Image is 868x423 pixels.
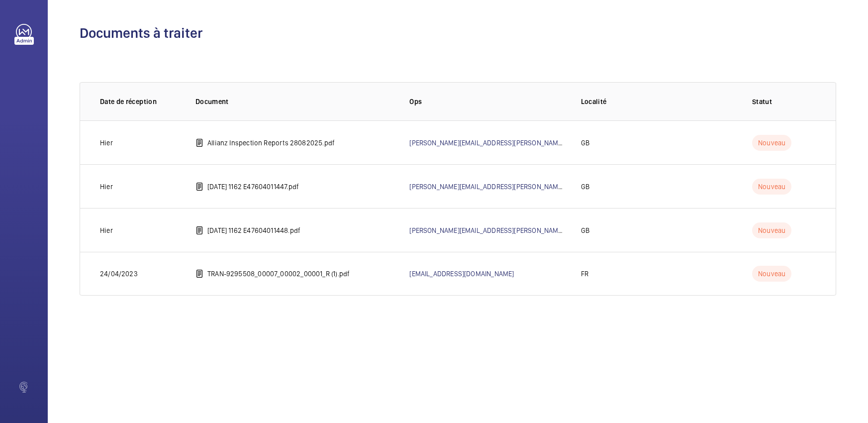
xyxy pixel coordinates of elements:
p: GB [581,225,589,235]
p: GB [581,182,589,192]
p: FR [581,269,588,279]
p: GB [581,138,589,148]
p: [DATE] 1162 E47604011448.pdf [207,225,300,235]
p: Nouveau [752,135,791,151]
a: [PERSON_NAME][EMAIL_ADDRESS][PERSON_NAME][DOMAIN_NAME] [409,183,614,191]
p: Hier [100,225,113,235]
p: [DATE] 1162 E47604011447.pdf [207,182,299,192]
p: Allianz Inspection Reports 28082025.pdf [207,138,335,148]
a: [PERSON_NAME][EMAIL_ADDRESS][PERSON_NAME][DOMAIN_NAME] [409,226,614,234]
p: Document [195,97,393,106]
p: Statut [752,97,816,106]
h1: Documents à traiter [80,24,836,42]
p: Nouveau [752,179,791,195]
p: TRAN-9295508_00007_00002_00001_R (1).pdf [207,269,350,279]
p: Localité [581,97,736,106]
p: Nouveau [752,266,791,282]
p: Date de réception [100,97,180,106]
a: [EMAIL_ADDRESS][DOMAIN_NAME] [409,270,514,278]
p: Hier [100,182,113,192]
p: Nouveau [752,222,791,238]
p: Ops [409,97,565,106]
p: Hier [100,138,113,148]
p: 24/04/2023 [100,269,138,279]
a: [PERSON_NAME][EMAIL_ADDRESS][PERSON_NAME][DOMAIN_NAME] [409,139,614,147]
